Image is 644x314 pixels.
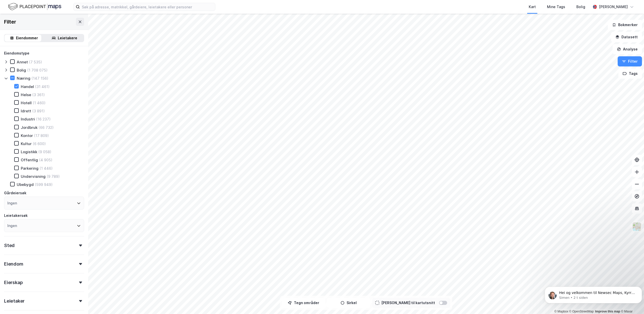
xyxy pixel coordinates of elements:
[529,4,536,10] div: Kart
[595,310,620,313] a: Improve this map
[21,166,39,171] div: Parkering
[58,35,77,41] div: Leietakere
[39,125,54,130] div: (66 732)
[618,56,642,66] button: Filter
[4,190,26,196] div: Gårdeiersøk
[8,2,61,11] img: logo.f888ab2527a4732fd821a326f86c7f29.svg
[16,35,38,41] div: Eiendommer
[33,141,46,146] div: (6 600)
[21,109,31,113] div: Idrett
[31,76,48,81] div: (147 156)
[4,298,25,304] div: Leietaker
[282,298,325,308] button: Tegn områder
[21,84,34,89] div: Handel
[39,158,52,162] div: (4 905)
[17,182,34,187] div: Ubebygd
[576,4,585,10] div: Bolig
[327,298,370,308] button: Sirkel
[32,92,45,97] div: (3 361)
[40,166,53,171] div: (1 446)
[554,310,568,313] a: Mapbox
[32,109,45,113] div: (3 891)
[33,100,46,105] div: (1 460)
[80,3,215,11] input: Søk på adresse, matrikkel, gårdeiere, leietakere eller personer
[4,50,29,56] div: Eiendomstype
[547,4,565,10] div: Mine Tags
[34,133,49,138] div: (17 809)
[35,182,53,187] div: (599 949)
[7,223,17,229] div: Ingen
[21,149,37,154] div: Logistikk
[17,68,26,73] div: Bolig
[21,125,37,130] div: Jordbruk
[4,261,23,267] div: Eiendom
[38,149,51,154] div: (9 058)
[27,68,48,73] div: (1 708 075)
[17,76,30,81] div: Næring
[17,60,28,64] div: Annet
[4,18,16,26] div: Filter
[613,44,642,54] button: Analyse
[4,242,15,249] div: Sted
[29,60,42,64] div: (7 535)
[611,32,642,42] button: Datasett
[21,117,35,121] div: Industri
[599,4,628,10] div: [PERSON_NAME]
[543,276,644,311] iframe: Intercom notifications melding
[21,174,46,179] div: Undervisning
[381,300,435,306] div: [PERSON_NAME] til kartutsnitt
[21,158,38,162] div: Offentlig
[21,133,33,138] div: Kontor
[21,141,32,146] div: Kultur
[632,222,642,232] img: Z
[618,68,642,79] button: Tags
[21,92,31,97] div: Helse
[4,213,28,219] div: Leietakersøk
[7,200,17,206] div: Ingen
[47,174,60,179] div: (9 789)
[608,20,642,30] button: Bokmerker
[4,280,23,286] div: Eierskap
[21,100,32,105] div: Hotell
[35,84,50,89] div: (31 461)
[36,117,51,121] div: (16 237)
[569,310,594,313] a: OpenStreetMap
